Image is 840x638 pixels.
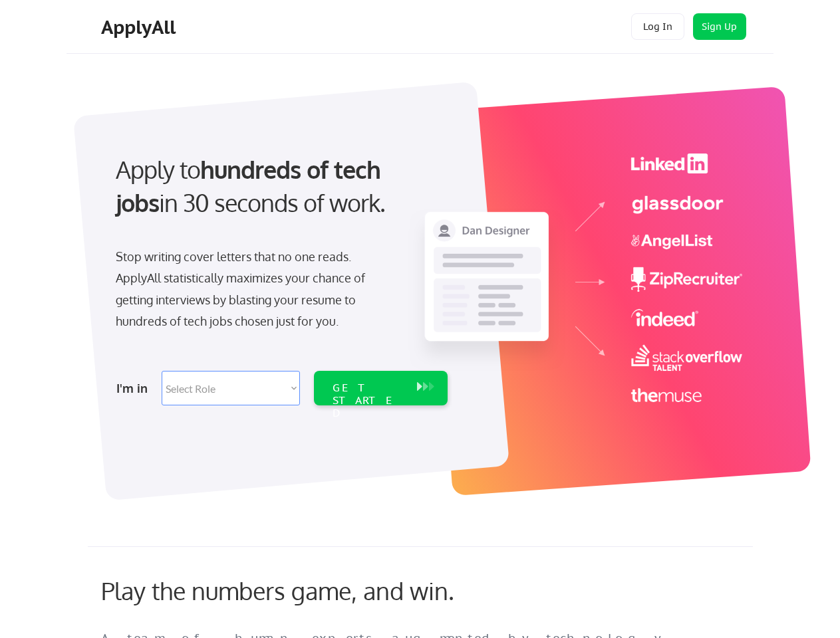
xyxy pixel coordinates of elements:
strong: hundreds of tech jobs [116,154,386,217]
div: GET STARTED [333,381,404,420]
div: ApplyAll [101,16,180,39]
div: Play the numbers game, and win. [101,576,513,605]
button: Log In [631,13,684,40]
div: Apply to in 30 seconds of work. [116,153,442,220]
button: Sign Up [693,13,746,40]
div: I'm in [116,377,154,399]
div: Stop writing cover letters that no one reads. ApplyAll statistically maximizes your chance of get... [116,246,389,332]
